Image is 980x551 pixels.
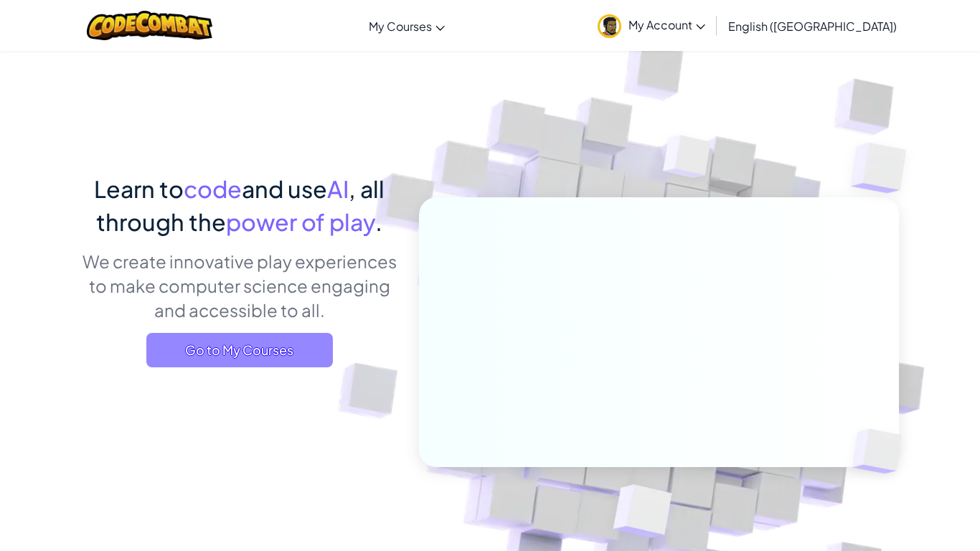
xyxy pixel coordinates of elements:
[829,399,936,504] img: Overlap cubes
[369,19,432,34] span: My Courses
[184,174,242,203] span: code
[226,207,375,236] span: power of play
[362,6,452,45] a: My Courses
[375,207,382,236] span: .
[327,174,349,203] span: AI
[590,3,712,48] a: My Account
[598,14,621,38] img: avatar
[146,333,333,367] a: Go to My Courses
[822,108,946,229] img: Overlap cubes
[94,174,184,203] span: Learn to
[636,107,740,214] img: Overlap cubes
[628,17,705,32] span: My Account
[87,11,212,40] img: CodeCombat logo
[81,249,397,322] p: We create innovative play experiences to make computer science engaging and accessible to all.
[721,6,904,45] a: English ([GEOGRAPHIC_DATA])
[242,174,327,203] span: and use
[728,19,897,34] span: English ([GEOGRAPHIC_DATA])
